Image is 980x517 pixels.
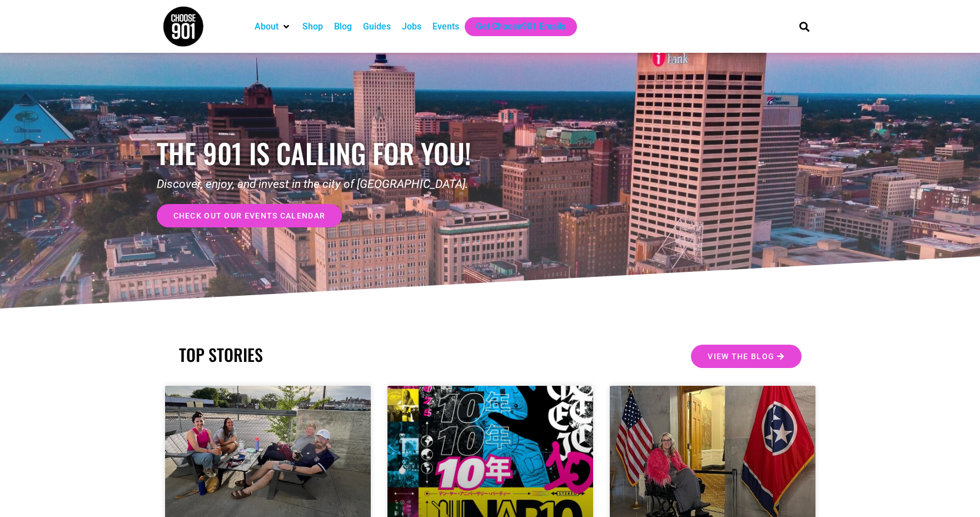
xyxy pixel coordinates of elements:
[795,17,813,36] div: Search
[302,20,323,33] a: Shop
[691,345,801,368] a: View the Blog
[249,17,780,36] nav: Main nav
[157,204,342,227] a: check out our events calendar
[249,17,297,36] div: About
[157,176,490,193] p: Discover, enjoy, and invest in the city of [GEOGRAPHIC_DATA].
[432,20,459,33] a: Events
[173,212,326,220] span: check out our events calendar
[334,20,352,33] a: Blog
[363,20,391,33] a: Guides
[708,352,774,360] span: View the Blog
[402,20,421,33] a: Jobs
[157,137,490,170] h1: the 901 is calling for you!
[255,20,278,33] a: About
[476,20,566,33] a: Get Choose901 Emails
[179,345,485,365] h2: TOP STORIES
